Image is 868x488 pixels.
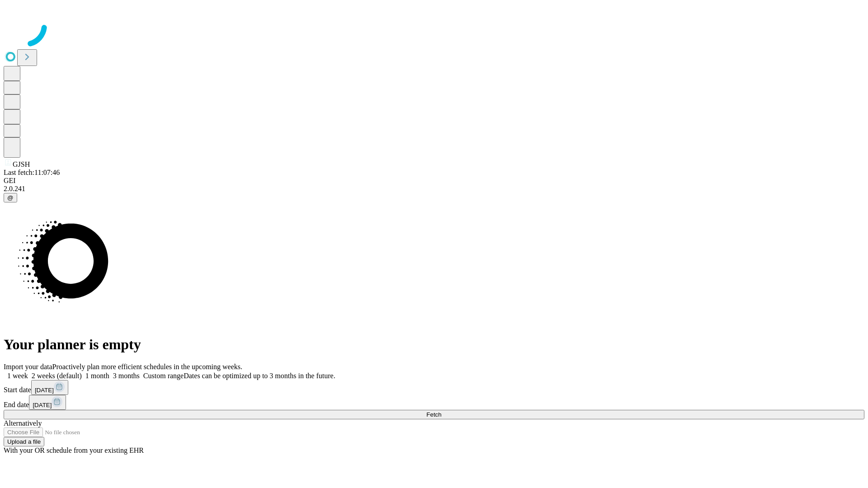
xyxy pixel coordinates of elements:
[4,410,864,419] button: Fetch
[184,372,335,380] span: Dates can be optimized up to 3 months in the future.
[33,402,52,408] span: [DATE]
[29,395,66,410] button: [DATE]
[35,387,54,394] span: [DATE]
[32,372,82,380] span: 2 weeks (default)
[85,372,109,380] span: 1 month
[4,185,864,193] div: 2.0.241
[4,437,44,446] button: Upload a file
[7,372,28,380] span: 1 week
[113,372,140,380] span: 3 months
[4,193,17,202] button: @
[4,446,144,454] span: With your OR schedule from your existing EHR
[52,363,242,371] span: Proactively plan more efficient schedules in the upcoming weeks.
[4,380,864,395] div: Start date
[7,194,14,201] span: @
[4,177,864,185] div: GEI
[4,395,864,410] div: End date
[4,363,52,371] span: Import your data
[4,336,864,353] h1: Your planner is empty
[426,411,441,418] span: Fetch
[13,160,30,168] span: GJSH
[4,169,60,176] span: Last fetch: 11:07:46
[4,419,42,427] span: Alternatively
[143,372,184,380] span: Custom range
[31,380,68,395] button: [DATE]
